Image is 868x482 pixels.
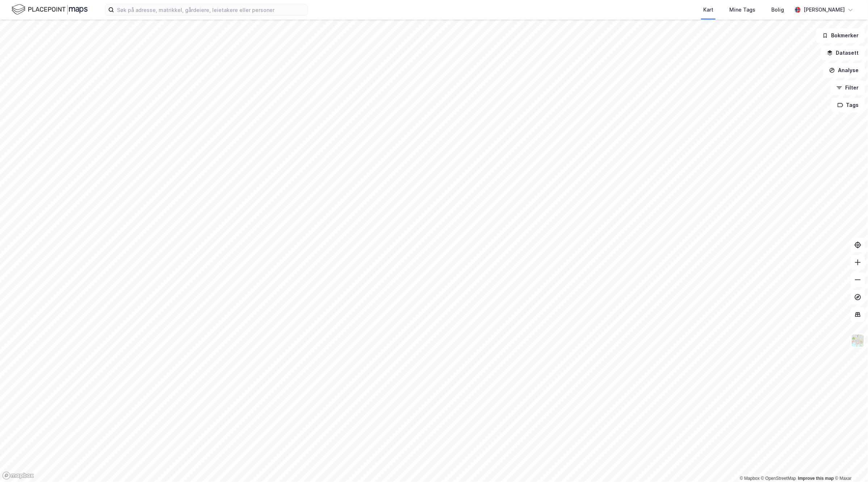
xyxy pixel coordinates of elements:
img: Z [851,334,865,348]
iframe: Chat Widget [832,447,868,482]
a: Mapbox [740,476,760,481]
div: Bolig [771,5,784,14]
a: OpenStreetMap [761,476,796,481]
div: Mine Tags [729,5,755,14]
div: [PERSON_NAME] [804,5,845,14]
button: Filter [830,80,865,95]
a: Improve this map [798,476,834,481]
button: Datasett [821,46,865,60]
img: logo.f888ab2527a4732fd821a326f86c7f29.svg [12,3,88,16]
button: Bokmerker [816,28,865,43]
input: Søk på adresse, matrikkel, gårdeiere, leietakere eller personer [114,4,307,15]
button: Analyse [823,63,865,78]
a: Mapbox homepage [2,471,34,480]
div: Kart [703,5,713,14]
button: Tags [831,98,865,112]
